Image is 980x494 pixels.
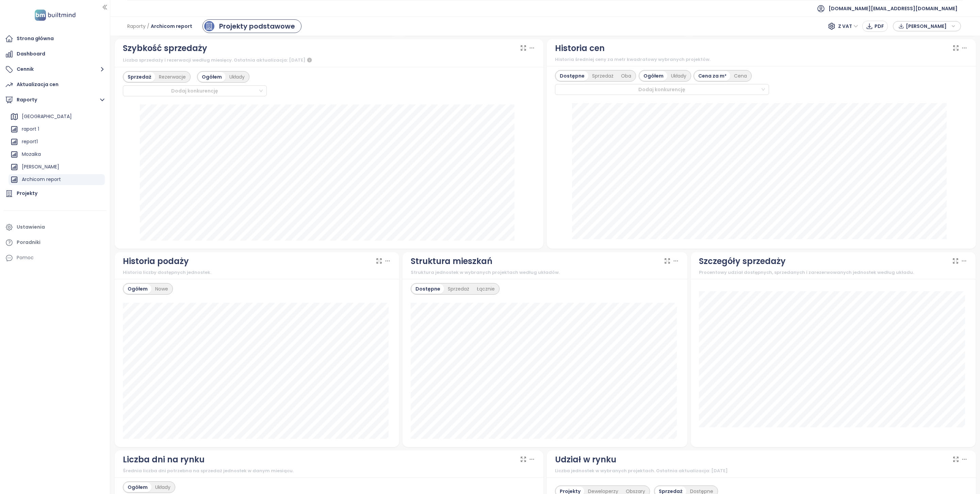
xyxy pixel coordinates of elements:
button: PDF [862,21,888,32]
a: Strona główna [3,32,107,46]
div: Ogółem [124,482,151,492]
div: Historia średniej ceny za metr kwadratowy wybranych projektów. [555,56,968,63]
a: primary [202,19,301,33]
a: Ustawienia [3,220,107,234]
div: Projekty podstawowe [219,21,295,31]
img: logo [33,8,78,22]
div: Ogółem [198,72,226,82]
a: Poradniki [3,236,107,249]
div: report1 [9,136,105,147]
div: Ogółem [124,284,151,294]
a: Projekty [3,187,107,200]
div: Układy [151,482,174,492]
div: Rezerwacje [155,72,190,82]
div: Ogółem [640,71,667,81]
div: Liczba dni na rynku [123,453,205,466]
div: Pomoc [3,251,107,265]
div: Struktura mieszkań [411,255,492,268]
div: Dostępne [556,71,588,81]
div: Oba [617,71,635,81]
div: Układy [226,72,248,82]
div: Cena [730,71,751,81]
div: [GEOGRAPHIC_DATA] [22,112,72,121]
div: Dostępne [412,284,444,294]
div: raport 1 [9,124,105,135]
span: Archicom report [151,20,192,32]
div: Poradniki [17,238,40,247]
div: Strona główna [17,34,54,43]
div: Układy [667,71,690,81]
div: Udział w rynku [555,453,616,466]
div: Sprzedaż [588,71,617,81]
span: [PERSON_NAME] [906,21,950,31]
span: / [147,20,149,32]
a: Aktualizacja cen [3,78,107,92]
div: Historia liczby dostępnych jednostek. [123,269,391,276]
div: Mozaika [9,149,105,160]
div: Procentowy udział dostępnych, sprzedanych i zarezerwowanych jednostek według układu. [699,269,967,276]
div: Aktualizacja cen [17,80,59,89]
div: Pomoc [17,253,34,262]
div: Historia podaży [123,255,189,268]
span: Z VAT [838,21,858,31]
div: [PERSON_NAME] [9,162,105,172]
div: [GEOGRAPHIC_DATA] [9,111,105,122]
div: Średnia liczba dni potrzebna na sprzedaż jednostek w danym miesiącu. [123,467,536,474]
span: Raporty [127,20,146,32]
div: report1 [22,137,38,146]
div: Liczba jednostek w wybranych projektach. Ostatnia aktualizacja: [DATE] [555,467,968,474]
div: Archicom report [22,175,61,184]
div: Archicom report [9,174,105,185]
div: Nowe [151,284,172,294]
button: Cennik [3,63,107,76]
div: Ustawienia [17,223,45,231]
a: Dashboard [3,47,107,61]
div: Dashboard [17,50,45,58]
div: [PERSON_NAME] [22,163,59,171]
div: Sprzedaż [124,72,155,82]
div: Liczba sprzedaży i rezerwacji według miesięcy. Ostatnia aktualizacja: [DATE] [123,56,536,64]
div: Mozaika [22,150,41,159]
span: [DOMAIN_NAME][EMAIL_ADDRESS][DOMAIN_NAME] [829,0,958,17]
div: button [897,21,957,31]
span: PDF [875,22,884,30]
div: Łącznie [473,284,499,294]
div: Szczegóły sprzedaży [699,255,786,268]
div: Sprzedaż [444,284,473,294]
div: Struktura jednostek w wybranych projektach według układów. [411,269,679,276]
button: Raporty [3,93,107,107]
div: Historia cen [555,42,605,55]
div: Cena za m² [695,71,730,81]
div: Projekty [17,189,37,198]
div: raport 1 [22,125,39,133]
div: Szybkość sprzedaży [123,42,207,55]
